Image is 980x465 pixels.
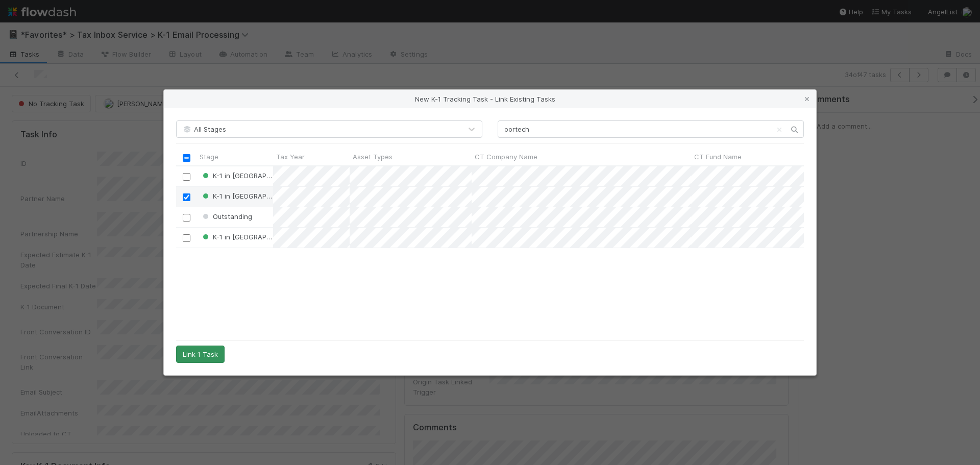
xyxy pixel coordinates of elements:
span: K-1 in [GEOGRAPHIC_DATA] [201,172,300,180]
button: Clear search [774,121,785,138]
div: K-1 in [GEOGRAPHIC_DATA] [201,170,273,181]
input: Toggle Row Selected [183,234,190,242]
span: Asset Types [353,152,393,162]
div: New K-1 Tracking Task - Link Existing Tasks [164,90,816,108]
span: Outstanding [201,212,252,221]
input: Search [498,120,804,138]
span: K-1 in [GEOGRAPHIC_DATA] [201,233,300,241]
span: CT Company Name [475,152,537,162]
div: K-1 in [GEOGRAPHIC_DATA] [201,232,273,242]
button: Link 1 Task [176,346,225,363]
span: All Stages [182,125,226,133]
span: CT Fund Name [694,152,742,162]
input: Toggle Row Selected [183,173,190,181]
span: Stage [200,152,218,162]
input: Toggle Row Selected [183,193,190,201]
input: Toggle All Rows Selected [183,154,190,162]
input: Toggle Row Selected [183,214,190,222]
div: Outstanding [201,211,252,222]
span: Tax Year [276,152,305,162]
span: K-1 in [GEOGRAPHIC_DATA] [201,192,300,200]
div: K-1 in [GEOGRAPHIC_DATA] [201,191,273,201]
